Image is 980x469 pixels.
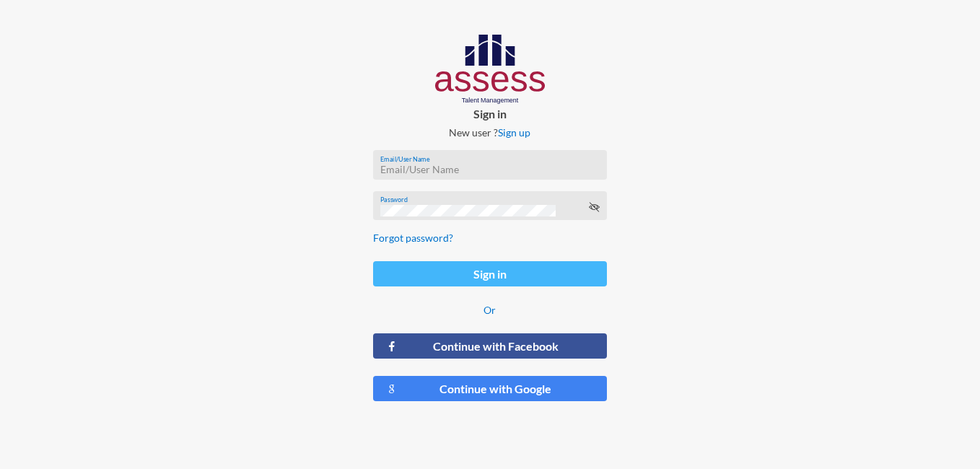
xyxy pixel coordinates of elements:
button: Continue with Google [373,376,608,401]
p: New user ? [362,126,619,139]
button: Sign in [373,261,608,286]
p: Or [373,304,608,316]
img: AssessLogoo.svg [435,35,546,104]
a: Forgot password? [373,232,453,244]
button: Continue with Facebook [373,333,608,359]
p: Sign in [362,107,619,120]
input: Email/User Name [380,164,600,175]
a: Sign up [498,126,530,139]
